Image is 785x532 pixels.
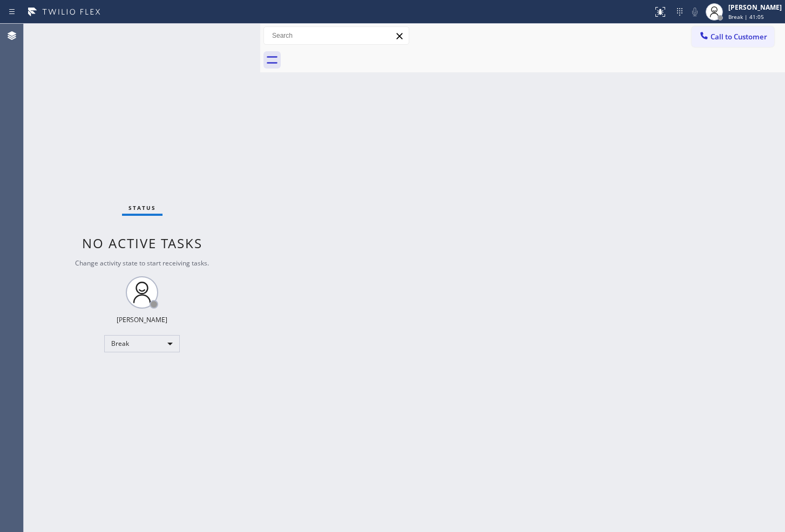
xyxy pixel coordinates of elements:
input: Search [264,27,409,44]
span: Break | 41:05 [728,13,764,21]
span: Call to Customer [710,32,767,42]
span: Change activity state to start receiving tasks. [75,258,209,268]
span: Status [128,204,156,212]
button: Call to Customer [692,26,774,47]
span: No active tasks [82,234,202,252]
div: [PERSON_NAME] [117,315,167,324]
div: [PERSON_NAME] [728,3,782,12]
button: Mute [687,4,702,19]
div: Break [104,335,180,352]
